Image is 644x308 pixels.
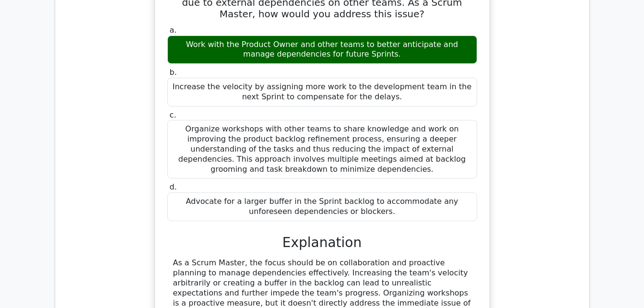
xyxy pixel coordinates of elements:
[170,110,176,119] span: c.
[167,192,477,221] div: Advocate for a larger buffer in the Sprint backlog to accommodate any unforeseen dependencies or ...
[170,182,177,191] span: d.
[167,78,477,107] div: Increase the velocity by assigning more work to the development team in the next Sprint to compen...
[167,36,477,64] div: Work with the Product Owner and other teams to better anticipate and manage dependencies for futu...
[170,68,177,77] span: b.
[173,235,471,251] h3: Explanation
[170,25,177,35] span: a.
[167,120,477,178] div: Organize workshops with other teams to share knowledge and work on improving the product backlog ...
